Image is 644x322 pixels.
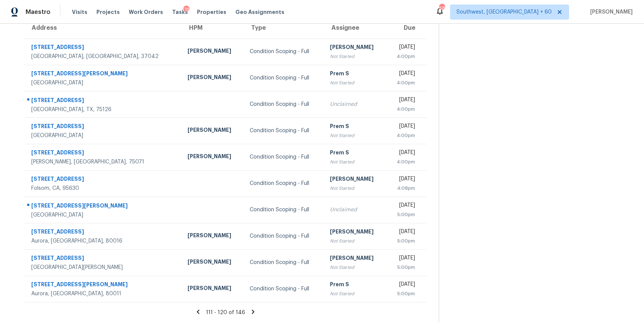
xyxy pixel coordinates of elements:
[330,132,380,139] div: Not Started
[31,149,175,158] div: [STREET_ADDRESS]
[188,284,238,294] div: [PERSON_NAME]
[31,158,175,166] div: [PERSON_NAME], [GEOGRAPHIC_DATA], 75071
[197,8,226,16] span: Properties
[386,17,427,38] th: Due
[31,70,175,79] div: [STREET_ADDRESS][PERSON_NAME]
[330,43,380,53] div: [PERSON_NAME]
[330,79,380,87] div: Not Started
[392,281,415,290] div: [DATE]
[392,53,415,60] div: 4:00pm
[392,264,415,271] div: 5:00pm
[392,175,415,185] div: [DATE]
[31,290,175,298] div: Aurora, [GEOGRAPHIC_DATA], 80011
[456,8,552,16] span: Southwest, [GEOGRAPHIC_DATA] + 60
[330,254,380,264] div: [PERSON_NAME]
[392,254,415,264] div: [DATE]
[330,53,380,60] div: Not Started
[250,101,318,108] div: Condition Scoping - Full
[330,281,380,290] div: Prem S
[31,228,175,237] div: [STREET_ADDRESS]
[31,237,175,245] div: Aurora, [GEOGRAPHIC_DATA], 80016
[31,43,175,53] div: [STREET_ADDRESS]
[330,122,380,132] div: Prem S
[392,132,415,139] div: 4:00pm
[330,149,380,158] div: Prem S
[250,153,318,161] div: Condition Scoping - Full
[250,259,318,266] div: Condition Scoping - Full
[330,185,380,192] div: Not Started
[250,232,318,240] div: Condition Scoping - Full
[330,228,380,237] div: [PERSON_NAME]
[250,127,318,134] div: Condition Scoping - Full
[587,8,633,16] span: [PERSON_NAME]
[188,47,238,56] div: [PERSON_NAME]
[392,211,415,218] div: 5:00pm
[188,153,238,162] div: [PERSON_NAME]
[392,158,415,166] div: 4:00pm
[31,106,175,113] div: [GEOGRAPHIC_DATA], TX, 75126
[31,53,175,60] div: [GEOGRAPHIC_DATA], [GEOGRAPHIC_DATA], 37042
[72,8,87,16] span: Visits
[24,17,182,38] th: Address
[31,79,175,87] div: [GEOGRAPHIC_DATA]
[250,48,318,55] div: Condition Scoping - Full
[31,281,175,290] div: [STREET_ADDRESS][PERSON_NAME]
[31,211,175,219] div: [GEOGRAPHIC_DATA]
[31,132,175,139] div: [GEOGRAPHIC_DATA]
[330,175,380,185] div: [PERSON_NAME]
[206,310,245,315] span: 111 - 120 of 146
[31,254,175,264] div: [STREET_ADDRESS]
[250,285,318,293] div: Condition Scoping - Full
[324,17,386,38] th: Assignee
[392,237,415,245] div: 5:00pm
[392,185,415,192] div: 4:08pm
[330,70,380,79] div: Prem S
[96,8,120,16] span: Projects
[188,73,238,83] div: [PERSON_NAME]
[392,70,415,79] div: [DATE]
[31,264,175,271] div: [GEOGRAPHIC_DATA][PERSON_NAME]
[330,101,380,108] div: Unclaimed
[250,180,318,187] div: Condition Scoping - Full
[392,122,415,132] div: [DATE]
[235,8,284,16] span: Geo Assignments
[392,228,415,237] div: [DATE]
[31,202,175,211] div: [STREET_ADDRESS][PERSON_NAME]
[129,8,163,16] span: Work Orders
[392,149,415,158] div: [DATE]
[330,158,380,166] div: Not Started
[31,96,175,106] div: [STREET_ADDRESS]
[182,17,244,38] th: HPM
[31,185,175,192] div: Folsom, CA, 95630
[392,43,415,53] div: [DATE]
[31,175,175,185] div: [STREET_ADDRESS]
[392,79,415,87] div: 4:00pm
[330,264,380,271] div: Not Started
[392,105,415,113] div: 4:00pm
[392,290,415,298] div: 5:00pm
[392,96,415,105] div: [DATE]
[439,5,444,12] div: 682
[172,9,188,15] span: Tasks
[244,17,324,38] th: Type
[250,74,318,82] div: Condition Scoping - Full
[330,206,380,214] div: Unclaimed
[392,201,415,211] div: [DATE]
[250,206,318,214] div: Condition Scoping - Full
[188,258,238,267] div: [PERSON_NAME]
[330,237,380,245] div: Not Started
[188,126,238,136] div: [PERSON_NAME]
[330,290,380,298] div: Not Started
[26,8,50,16] span: Maestro
[188,232,238,241] div: [PERSON_NAME]
[31,122,175,132] div: [STREET_ADDRESS]
[183,6,189,13] div: 18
